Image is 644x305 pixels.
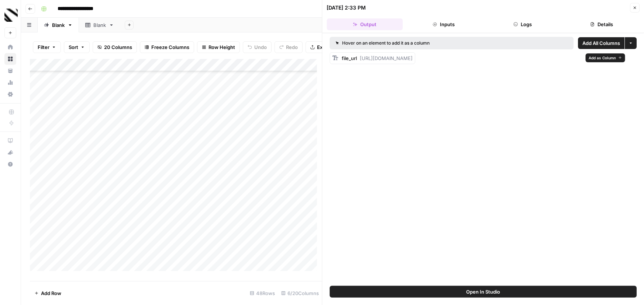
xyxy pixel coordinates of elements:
button: Export CSV [306,41,348,53]
button: Redo [275,41,303,53]
button: Help + Support [4,158,16,170]
button: 20 Columns [93,41,137,53]
div: Blank [52,21,65,29]
button: Freeze Columns [140,41,194,53]
button: Inputs [406,18,482,30]
button: Logs [485,18,561,30]
div: Hover on an element to add it as a column [336,40,499,46]
span: Add All Columns [582,39,620,47]
a: Settings [4,88,16,100]
span: Freeze Columns [151,43,189,51]
button: Details [564,18,640,30]
div: 6/20 Columns [278,287,322,299]
span: [URL][DOMAIN_NAME] [360,55,413,61]
a: Blank [38,18,79,32]
button: What's new? [4,147,16,158]
button: Add Row [30,287,66,299]
button: Sort [64,41,90,53]
span: 20 Columns [104,43,132,51]
span: file_url [342,55,357,61]
span: Undo [254,43,267,51]
div: 48 Rows [247,287,278,299]
span: Export CSV [317,43,343,51]
button: Open In Studio [330,286,637,298]
button: Add All Columns [578,37,624,49]
span: Open In Studio [466,288,500,295]
button: Workspace: Canyon [4,6,16,24]
a: Browse [4,53,16,65]
div: [DATE] 2:33 PM [327,4,366,11]
a: AirOps Academy [4,135,16,147]
div: Blank [93,21,106,29]
button: Filter [33,41,61,53]
span: Filter [38,43,49,51]
a: Usage [4,77,16,88]
a: Blank [79,18,120,32]
span: Sort [69,43,78,51]
a: Your Data [4,65,16,77]
span: Row Height [209,43,235,51]
a: Home [4,41,16,53]
button: Output [327,18,403,30]
img: Canyon Logo [4,8,18,22]
span: Redo [286,43,298,51]
span: Add Row [41,290,61,297]
div: What's new? [5,147,16,158]
button: Undo [243,41,272,53]
button: Row Height [197,41,240,53]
